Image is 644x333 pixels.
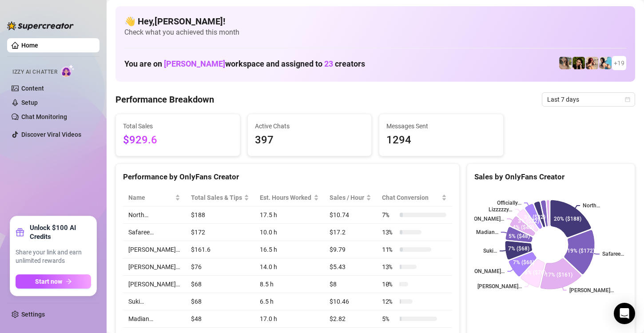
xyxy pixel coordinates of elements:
span: Check what you achieved this month [124,28,626,37]
text: [PERSON_NAME]… [460,216,504,222]
th: Name [123,189,186,206]
td: [PERSON_NAME]… [123,276,186,293]
img: logo-BBDzfeDw.svg [7,21,74,30]
span: Messages Sent [386,121,496,131]
td: [PERSON_NAME]… [123,258,186,276]
text: Officially... [497,200,521,206]
td: $10.74 [324,206,377,224]
span: 10 % [382,279,396,289]
text: [PERSON_NAME]… [477,284,521,290]
a: Discover Viral Videos [21,131,81,138]
td: $161.6 [186,241,255,258]
span: Name [128,193,173,202]
td: $2.82 [324,310,377,328]
span: 397 [255,132,365,149]
td: $48 [186,310,255,328]
td: Madian… [123,310,186,328]
div: Performance by OnlyFans Creator [123,171,452,183]
img: North (@northnattfree) [586,57,598,69]
text: Madian… [476,229,498,235]
span: [PERSON_NAME] [164,59,225,68]
span: Izzy AI Chatter [12,68,57,76]
span: Total Sales & Tips [191,193,242,202]
span: Last 7 days [547,93,630,106]
text: Suki… [483,248,497,254]
span: + 19 [614,58,624,68]
td: $188 [186,206,255,224]
td: $10.46 [324,293,377,310]
a: Home [21,42,38,49]
td: 17.0 h [254,310,324,328]
text: Lizzzzzy… [489,206,512,213]
th: Chat Conversion [377,189,452,206]
h4: Performance Breakdown [115,93,214,106]
td: Suki… [123,293,186,310]
text: [PERSON_NAME]… [569,287,613,293]
div: Est. Hours Worked [260,193,312,202]
span: 23 [324,59,333,68]
span: $929.6 [123,132,233,149]
td: $17.2 [324,224,377,241]
strong: Unlock $100 AI Credits [30,223,91,241]
button: Start nowarrow-right [16,274,91,289]
td: 16.5 h [254,241,324,258]
span: Start now [35,278,62,285]
span: Active Chats [255,121,365,131]
td: Safaree… [123,224,186,241]
a: Chat Monitoring [21,113,67,120]
text: North… [583,202,600,209]
span: Sales / Hour [330,193,364,202]
span: Total Sales [123,121,233,131]
td: North… [123,206,186,224]
span: 12 % [382,297,396,306]
span: Share your link and earn unlimited rewards [16,248,91,266]
span: gift [16,228,24,237]
span: 11 % [382,245,396,254]
td: $68 [186,293,255,310]
span: Chat Conversion [382,193,440,202]
text: Safaree… [602,251,624,257]
td: [PERSON_NAME]… [123,241,186,258]
h4: 👋 Hey, [PERSON_NAME] ! [124,15,626,28]
span: 7 % [382,210,396,220]
td: 14.0 h [254,258,324,276]
td: $8 [324,276,377,293]
span: calendar [625,97,630,102]
td: 10.0 h [254,224,324,241]
span: 13 % [382,227,396,237]
th: Total Sales & Tips [186,189,255,206]
h1: You are on workspace and assigned to creators [124,59,365,69]
th: Sales / Hour [324,189,377,206]
img: AI Chatter [61,64,75,77]
td: $9.79 [324,241,377,258]
td: $68 [186,276,255,293]
img: emilylou (@emilyylouu) [559,57,572,69]
text: [PERSON_NAME]… [460,268,505,274]
div: Sales by OnlyFans Creator [474,171,628,183]
span: arrow-right [66,278,72,285]
span: 1294 [386,132,496,149]
img: playfuldimples (@playfuldimples) [572,57,585,69]
td: $172 [186,224,255,241]
a: Settings [21,311,45,318]
a: Setup [21,99,38,106]
td: 17.5 h [254,206,324,224]
div: Open Intercom Messenger [614,303,635,324]
span: 5 % [382,314,396,324]
span: 13 % [382,262,396,272]
a: Content [21,85,44,92]
img: North (@northnattvip) [599,57,612,69]
td: 8.5 h [254,276,324,293]
td: $76 [186,258,255,276]
td: 6.5 h [254,293,324,310]
td: $5.43 [324,258,377,276]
